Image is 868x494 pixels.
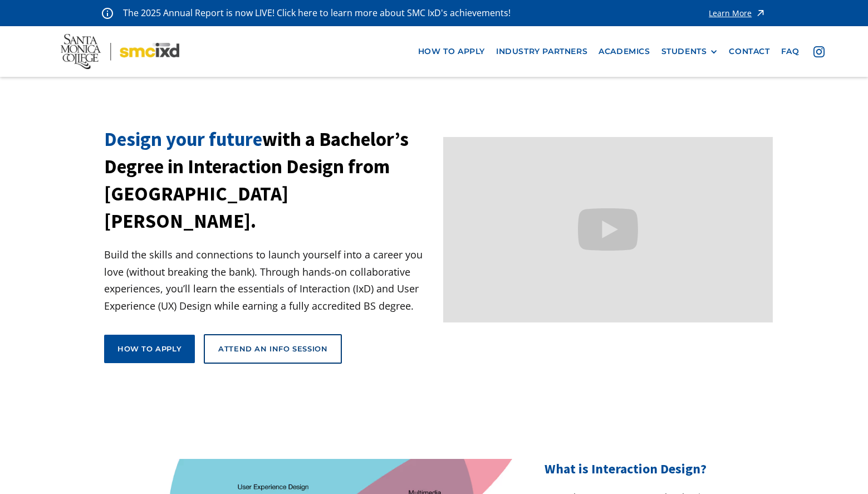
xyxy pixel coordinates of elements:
img: icon - instagram [813,46,825,57]
div: STUDENTS [661,47,707,56]
h2: What is Interaction Design? [545,459,764,479]
div: STUDENTS [661,47,718,56]
a: industry partners [491,41,593,62]
a: contact [723,41,775,62]
h1: with a Bachelor’s Degree in Interaction Design from [GEOGRAPHIC_DATA][PERSON_NAME]. [104,126,434,235]
a: Academics [593,41,655,62]
div: Attend an Info Session [218,344,327,354]
p: The 2025 Annual Report is now LIVE! Click here to learn more about SMC IxD's achievements! [123,6,512,21]
a: faq [776,41,805,62]
img: Santa Monica College - SMC IxD logo [61,34,179,69]
div: How to apply [117,344,182,354]
a: how to apply [413,41,491,62]
iframe: Design your future with a Bachelor's Degree in Interaction Design from Santa Monica College [443,137,773,322]
span: Design your future [104,127,262,151]
img: icon - information - alert [102,7,113,19]
a: How to apply [104,335,195,363]
p: Build the skills and connections to launch yourself into a career you love (without breaking the ... [104,246,434,314]
div: Learn More [709,9,752,17]
img: icon - arrow - alert [755,6,766,21]
a: Learn More [709,6,766,21]
a: Attend an Info Session [204,334,342,363]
